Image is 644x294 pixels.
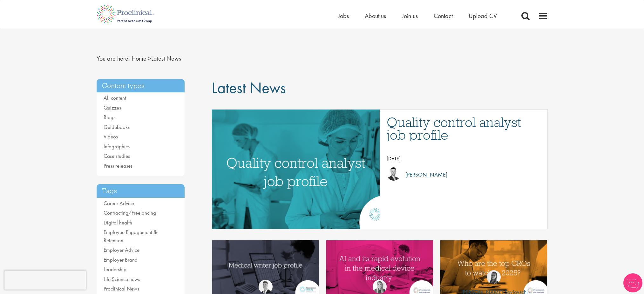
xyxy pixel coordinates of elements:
a: Guidebooks [104,124,130,130]
a: About us [365,12,386,20]
a: Quality control analyst job profile [387,116,541,141]
span: You are here: [97,54,130,63]
span: > [148,54,151,63]
a: Employer Advice [104,246,139,253]
a: Link to a post [212,110,380,229]
iframe: reCAPTCHA [4,271,86,290]
p: [DATE] [387,154,541,164]
a: Join us [402,12,418,20]
img: Joshua Godden [387,167,401,181]
a: Jobs [338,12,349,20]
a: Employer Brand [104,256,138,263]
a: Proclinical News [104,285,139,292]
a: Contact [434,12,453,20]
a: Upload CV [469,12,497,20]
h3: Content types [97,79,185,93]
a: Digital health [104,219,132,226]
a: Blogs [104,114,115,121]
a: Employee Engagement & Retention [104,229,157,244]
a: Career Advice [104,200,134,207]
img: George Watson [259,280,273,294]
a: Leadership [104,266,126,273]
img: Chatbot [623,273,642,292]
p: [PERSON_NAME] [401,170,447,179]
a: Quizzes [104,104,121,111]
a: Joshua Godden [PERSON_NAME] [387,167,541,183]
a: Videos [104,133,118,140]
span: Latest News [212,77,286,98]
img: Hannah Burke [373,280,387,294]
a: Life Science news [104,276,140,283]
a: Infographics [104,143,130,150]
h3: Tags [97,184,185,198]
a: All content [104,94,126,101]
a: Case studies [104,152,130,159]
a: breadcrumb link to Home [132,54,146,63]
span: Latest News [132,54,181,63]
a: Contracting/Freelancing [104,209,156,216]
img: quality control analyst job profile [181,110,411,229]
img: Theodora Savlovschi - Wicks [487,270,501,284]
a: Press releases [104,162,132,169]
